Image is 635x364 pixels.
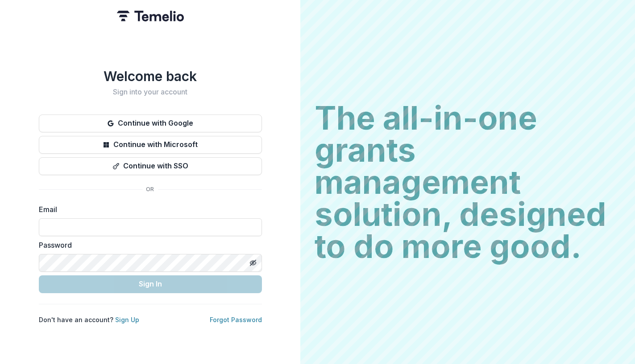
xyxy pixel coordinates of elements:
button: Sign In [39,275,262,293]
label: Email [39,204,257,215]
button: Toggle password visibility [246,256,260,270]
h2: Sign into your account [39,88,262,96]
button: Continue with Microsoft [39,136,262,154]
a: Sign Up [115,316,139,323]
label: Password [39,240,257,250]
button: Continue with SSO [39,157,262,175]
h1: Welcome back [39,68,262,84]
p: Don't have an account? [39,315,139,324]
img: Temelio [117,11,184,21]
a: Forgot Password [210,316,262,323]
button: Continue with Google [39,115,262,132]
